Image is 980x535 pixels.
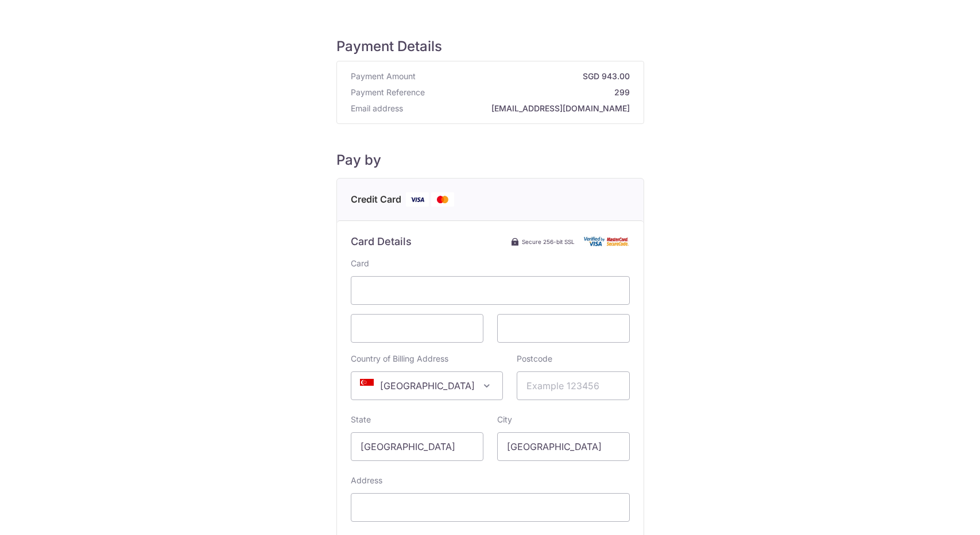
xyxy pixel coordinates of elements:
strong: SGD 943.00 [420,71,630,82]
img: Visa [406,192,429,207]
label: Country of Billing Address [351,353,448,365]
strong: [EMAIL_ADDRESS][DOMAIN_NAME] [408,103,630,114]
strong: 299 [429,87,630,98]
h5: Payment Details [336,38,644,55]
label: Address [351,475,382,486]
span: Singapore [351,371,503,400]
img: Card secure [584,237,630,246]
span: Secure 256-bit SSL [522,237,575,246]
h5: Pay by [336,152,644,169]
span: Email address [351,103,403,114]
h6: Card Details [351,235,412,249]
span: Singapore [351,372,502,400]
input: Example 123456 [517,371,630,400]
span: Credit Card [351,192,401,207]
iframe: Secure card expiration date input frame [361,321,474,335]
label: City [497,414,512,425]
img: Mastercard [431,192,454,207]
label: Card [351,258,369,269]
span: Payment Reference [351,87,425,98]
label: Postcode [517,353,552,365]
iframe: Secure card number input frame [361,284,620,297]
iframe: Secure card security code input frame [507,321,620,335]
span: Payment Amount [351,71,416,82]
label: State [351,414,371,425]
